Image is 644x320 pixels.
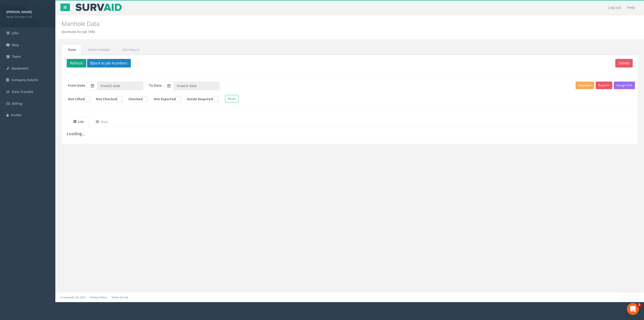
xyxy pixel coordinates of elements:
label: Not Exported [149,97,181,102]
strong: [PERSON_NAME] [6,10,32,14]
a: Map [89,117,113,127]
span: Billing [12,101,22,106]
a: Terms of Use [111,296,128,299]
input: From Date [97,82,143,90]
span: Apex Surveys Ltd [6,14,49,19]
a: List [67,117,89,127]
button: Preview [576,82,594,89]
span: Team [12,54,21,59]
a: Privacy Policy [90,296,107,299]
small: © Kullasoft Ltd 2025 [60,296,86,299]
li: Manholes for Job 7450 [62,29,95,34]
span: Jobs [12,31,18,35]
span: 1 [637,303,641,307]
uib-tab-heading: Map [96,119,108,124]
span: Profile [11,113,21,117]
span: Data Transfer [12,89,34,94]
label: Not Lifted [63,97,90,102]
button: Refresh [67,59,86,67]
iframe: Intercom live chat [627,303,639,315]
label: Not Checked [91,97,123,102]
a: [PERSON_NAME] Apex Surveys Ltd [6,8,49,19]
label: To Date [149,83,162,88]
a: Data [62,45,81,55]
button: Back to Job Numbers [87,59,131,67]
span: Equipment [12,66,28,70]
button: Reset [225,95,238,102]
uib-tab-heading: List [73,119,84,124]
label: Sonde Required [182,97,218,102]
span: Map [12,43,19,47]
a: CSV Import [115,45,145,55]
h3: Loading... [67,132,633,136]
label: From Date [68,83,85,88]
button: Assign To [614,82,635,89]
h2: Manhole Data [62,20,540,27]
span: Company Details [11,78,38,82]
button: Delete [615,59,633,67]
label: Checked [123,97,148,102]
input: To Date [174,82,220,90]
button: Export [596,82,612,89]
a: Batch Update [82,45,115,55]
